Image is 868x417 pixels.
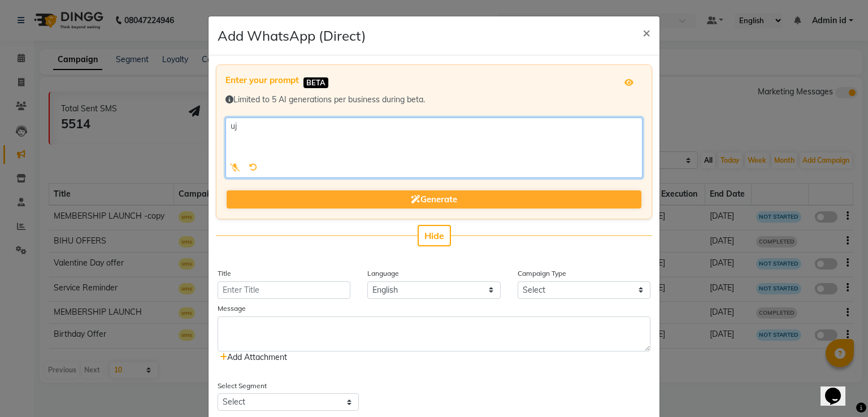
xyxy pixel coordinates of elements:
[218,281,350,299] input: Enter Title
[227,190,641,209] button: Generate
[303,77,328,88] span: BETA
[218,25,366,46] h4: Add WhatsApp (Direct)
[218,268,231,279] label: Title
[411,194,457,205] span: Generate
[225,94,643,106] div: Limited to 5 AI generations per business during beta.
[220,352,287,362] span: Add Attachment
[643,24,650,41] span: ×
[518,268,566,279] label: Campaign Type
[218,303,246,314] label: Message
[633,16,659,48] button: Close
[218,381,267,391] label: Select Segment
[367,268,399,279] label: Language
[418,225,451,246] button: Hide
[424,230,444,241] span: Hide
[225,74,299,87] label: Enter your prompt
[821,372,857,406] iframe: chat widget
